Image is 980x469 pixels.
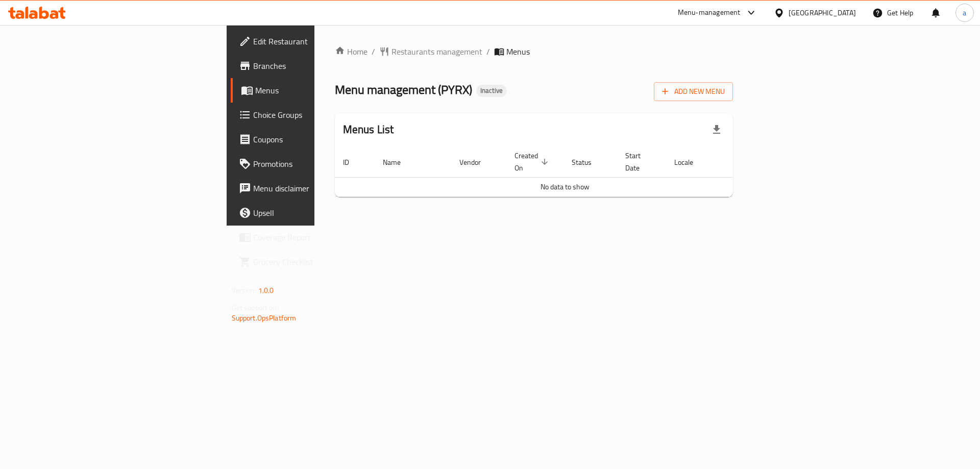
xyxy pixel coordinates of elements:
[678,7,741,19] div: Menu-management
[231,176,390,201] a: Menu disclaimer
[572,156,605,168] span: Status
[719,146,795,178] th: Actions
[459,156,494,168] span: Vendor
[335,78,472,101] span: Menu management ( PYRX )
[654,82,733,101] button: Add New Menu
[253,207,382,219] span: Upsell
[253,231,382,243] span: Coverage Report
[625,150,654,174] span: Start Date
[379,45,482,58] a: Restaurants management
[704,117,729,142] div: Export file
[789,7,856,18] div: [GEOGRAPHIC_DATA]
[253,182,382,194] span: Menu disclaimer
[253,158,382,170] span: Promotions
[231,250,390,274] a: Grocery Checklist
[662,85,725,98] span: Add New Menu
[231,78,390,103] a: Menus
[253,109,382,121] span: Choice Groups
[391,45,482,58] span: Restaurants management
[335,45,733,58] nav: breadcrumb
[231,201,390,225] a: Upsell
[343,122,394,137] h2: Menus List
[486,45,490,58] li: /
[253,133,382,145] span: Coupons
[506,45,530,58] span: Menus
[231,54,390,78] a: Branches
[231,225,390,250] a: Coverage Report
[258,284,274,297] span: 1.0.0
[255,84,382,96] span: Menus
[232,284,257,297] span: Version:
[476,85,507,97] div: Inactive
[231,29,390,54] a: Edit Restaurant
[335,146,795,197] table: enhanced table
[963,7,966,18] span: a
[343,156,362,168] span: ID
[383,156,414,168] span: Name
[232,301,279,314] span: Get support on:
[253,256,382,268] span: Grocery Checklist
[231,103,390,127] a: Choice Groups
[674,156,706,168] span: Locale
[253,35,382,47] span: Edit Restaurant
[232,311,297,325] a: Support.OpsPlatform
[231,152,390,176] a: Promotions
[231,127,390,152] a: Coupons
[514,150,551,174] span: Created On
[476,86,507,95] span: Inactive
[541,180,590,193] span: No data to show
[253,60,382,72] span: Branches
